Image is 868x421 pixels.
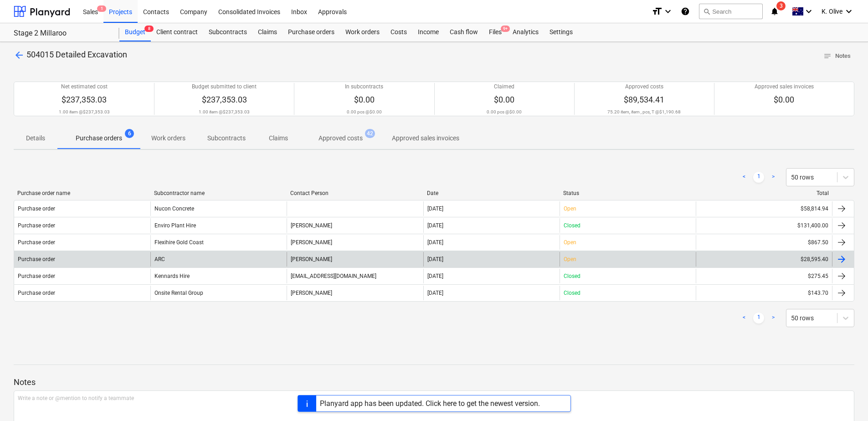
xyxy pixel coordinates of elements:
[507,23,544,41] a: Analytics
[320,399,540,408] div: Planyard app has been updated. Click here to get the newest version.
[427,205,443,212] div: [DATE]
[774,95,794,104] span: $0.00
[427,190,556,196] div: Date
[564,256,576,263] p: Open
[564,222,580,230] p: Closed
[18,290,55,296] div: Purchase order
[287,218,423,233] div: [PERSON_NAME]
[803,6,814,17] i: keyboard_arrow_down
[663,6,673,17] i: keyboard_arrow_down
[154,190,283,196] div: Subcontractor name
[652,6,663,17] i: format_size
[501,26,510,32] span: 9+
[267,133,289,143] p: Claims
[776,1,786,10] span: 3
[696,269,832,283] div: $275.45
[365,129,375,138] span: 42
[287,269,423,283] div: [EMAIL_ADDRESS][DOMAIN_NAME]
[494,95,514,104] span: $0.00
[290,190,420,196] div: Contact Person
[202,95,247,104] span: $237,353.03
[696,201,832,216] div: $58,814.94
[703,8,710,15] span: search
[144,26,154,32] span: 8
[192,83,257,91] p: Budget submitted to client
[18,239,55,246] div: Purchase order
[203,23,252,41] a: Subcontracts
[822,8,842,15] span: K. Olive
[59,109,110,115] p: 1.00 item @ $237,353.03
[487,109,522,115] p: 0.00 pcs @ $0.00
[483,23,507,41] div: Files
[345,83,383,91] p: In subcontracts
[739,172,750,183] a: Previous page
[150,252,287,267] div: ARC
[444,23,483,41] a: Cash flow
[700,190,829,196] div: Total
[696,252,832,267] div: $28,595.40
[150,269,287,283] div: Kennards Hire
[287,286,423,300] div: [PERSON_NAME]
[624,95,664,104] span: $89,534.41
[563,190,693,196] div: Status
[18,256,55,262] div: Purchase order
[564,205,576,213] p: Open
[768,313,779,323] a: Next page
[207,133,246,143] p: Subcontracts
[392,133,459,143] p: Approved sales invoices
[252,23,282,41] a: Claims
[17,190,147,196] div: Purchase order name
[26,50,127,59] span: 504015 Detailed Excavation
[607,109,681,115] p: 75.20 item, item , pcs, T @ $1,190.68
[412,23,444,41] a: Income
[61,83,108,91] p: Net estimated cost
[823,51,851,62] span: Notes
[696,235,832,250] div: $867.50
[427,273,443,279] div: [DATE]
[564,289,580,297] p: Closed
[151,23,203,41] a: Client contract
[427,222,443,229] div: [DATE]
[119,23,151,41] div: Budget
[696,286,832,300] div: $143.70
[696,218,832,233] div: $131,400.00
[564,272,580,280] p: Closed
[318,133,363,143] p: Approved costs
[385,23,412,41] a: Costs
[494,83,514,91] p: Claimed
[18,205,55,212] div: Purchase order
[843,6,854,17] i: keyboard_arrow_down
[150,218,287,233] div: Enviro Plant Hire
[739,313,750,323] a: Previous page
[427,290,443,296] div: [DATE]
[62,95,107,104] span: $237,353.03
[150,286,287,300] div: Onsite Rental Group
[820,49,854,63] button: Notes
[150,201,287,216] div: Nucon Concrete
[544,23,578,41] div: Settings
[354,95,375,104] span: $0.00
[97,5,106,12] span: 1
[151,133,185,143] p: Work orders
[150,235,287,250] div: Flexihire Gold Coast
[755,83,814,91] p: Approved sales invoices
[753,313,764,323] a: Page 1 is your current page
[76,133,122,143] p: Purchase orders
[119,23,151,41] a: Budget8
[770,6,779,17] i: notifications
[681,6,690,17] i: Knowledge base
[427,239,443,246] div: [DATE]
[287,252,423,267] div: [PERSON_NAME]
[340,23,385,41] a: Work orders
[14,377,854,388] p: Notes
[483,23,507,41] a: Files9+
[282,23,340,41] a: Purchase orders
[347,109,382,115] p: 0.00 pcs @ $0.00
